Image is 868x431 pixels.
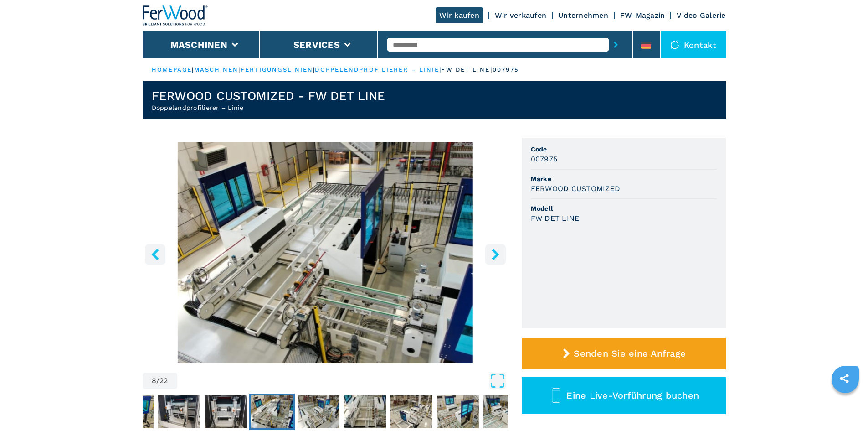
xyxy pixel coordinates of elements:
[609,34,623,55] button: submit-button
[156,377,159,384] span: /
[829,390,861,424] iframe: Chat
[152,377,156,384] span: 8
[495,11,546,20] a: Wir verkaufen
[483,395,525,428] img: ac7d59d98897c10a21b02555bbad07b3
[670,40,679,49] img: Kontakt
[620,11,665,20] a: FW-Magazin
[194,66,239,73] a: maschinen
[298,395,339,428] img: cba57661ae7b95bfd9869c101d136750
[389,394,434,430] button: Go to Slide 11
[390,395,432,428] img: a44e94c1fe74eddff8924b98903547d6
[661,31,726,58] div: Kontakt
[205,395,247,428] img: 04f204dbf9c9e0786d991049974495bb
[143,142,508,363] div: Go to Slide 8
[493,66,519,74] p: 007975
[203,394,248,430] button: Go to Slide 7
[833,367,856,390] a: sharethis
[522,338,726,369] button: Senden Sie eine Anfrage
[439,66,441,73] span: |
[152,103,385,112] h2: Doppelendprofilierer – Linie
[342,394,388,430] button: Go to Slide 10
[531,204,717,213] span: Modell
[522,377,726,414] button: Eine Live-Vorführung buchen
[143,142,508,363] img: Doppelendprofilierer – Linie FERWOOD CUSTOMIZED FW DET LINE
[531,213,580,223] h3: FW DET LINE
[158,395,200,428] img: 4f4f6e5815a25dfb60a43a000cd6adc3
[531,154,558,164] h3: 007975
[145,244,165,265] button: left-button
[170,39,227,50] button: Maschinen
[436,7,483,23] a: Wir kaufen
[558,11,608,20] a: Unternehmen
[435,394,481,430] button: Go to Slide 12
[251,395,293,428] img: e0f9ab27323ba21fff3c22d9a9139e79
[531,183,621,194] h3: FERWOOD CUSTOMIZED
[485,244,506,265] button: right-button
[156,394,202,430] button: Go to Slide 6
[180,373,506,389] button: Open Fullscreen
[315,66,439,73] a: doppelendprofilierer – linie
[574,348,686,359] span: Senden Sie eine Anfrage
[296,394,341,430] button: Go to Slide 9
[313,66,315,73] span: |
[437,395,479,428] img: 461ccad461e215e3534bf361c51198fa
[241,66,313,73] a: fertigungslinien
[152,66,192,73] a: HOMEPAGE
[238,66,240,73] span: |
[531,145,717,154] span: Code
[441,66,492,74] p: fw det line |
[677,11,725,20] a: Video Galerie
[249,394,295,430] button: Go to Slide 8
[482,394,527,430] button: Go to Slide 13
[159,377,168,384] span: 22
[152,88,385,103] h1: FERWOOD CUSTOMIZED - FW DET LINE
[531,174,717,183] span: Marke
[566,390,699,401] span: Eine Live-Vorführung buchen
[143,5,208,26] img: Ferwood
[344,395,386,428] img: 228adf89fce56a4fc2e15ebd115cb4c0
[293,39,340,50] button: Services
[192,66,194,73] span: |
